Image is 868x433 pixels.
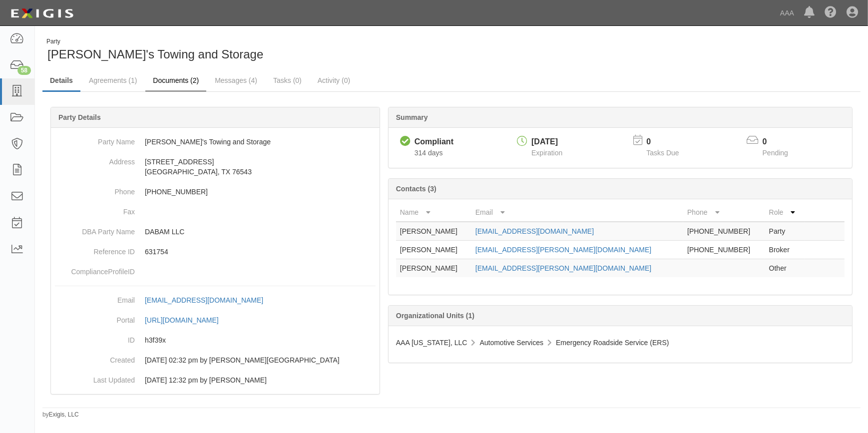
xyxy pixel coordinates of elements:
th: Role [765,203,805,222]
p: 631754 [145,247,376,257]
span: Expiration [531,149,562,157]
dt: ComplianceProfileID [55,262,135,277]
a: [EMAIL_ADDRESS][DOMAIN_NAME] [145,296,274,304]
dd: [PERSON_NAME]'s Towing and Storage [55,132,376,152]
i: Compliant [400,136,411,147]
td: Party [765,222,805,241]
td: [PHONE_NUMBER] [683,241,765,259]
a: Activity (0) [310,70,358,90]
th: Phone [683,203,765,222]
td: Other [765,259,805,278]
span: AAA [US_STATE], LLC [396,339,467,347]
dd: [STREET_ADDRESS] [GEOGRAPHIC_DATA], TX 76543 [55,152,376,182]
p: 0 [763,136,801,148]
dd: 11/26/2024 12:32 pm by Benjamin Tully [55,370,376,390]
a: [URL][DOMAIN_NAME] [145,316,230,324]
a: Agreements (1) [81,70,144,90]
dt: Party Name [55,132,135,147]
div: Party [46,37,263,46]
dt: ID [55,330,135,345]
dt: Reference ID [55,242,135,257]
a: [EMAIL_ADDRESS][PERSON_NAME][DOMAIN_NAME] [475,246,651,254]
i: Help Center - Complianz [825,7,837,19]
a: Exigis, LLC [49,411,79,418]
dt: Email [55,290,135,305]
a: AAA [775,3,799,23]
a: Documents (2) [145,70,206,92]
a: [EMAIL_ADDRESS][DOMAIN_NAME] [475,227,594,235]
dt: Last Updated [55,370,135,385]
img: logo-5460c22ac91f19d4615b14bd174203de0afe785f0fc80cf4dbbc73dc1793850b.png [7,4,76,22]
span: Automotive Services [480,339,544,347]
a: Tasks (0) [266,70,309,90]
dt: Phone [55,182,135,197]
small: by [42,411,79,419]
span: Since 11/15/2024 [415,149,443,157]
td: Broker [765,241,805,259]
span: [PERSON_NAME]'s Towing and Storage [47,47,263,61]
dt: Created [55,350,135,365]
th: Name [396,203,471,222]
dt: Fax [55,202,135,217]
div: [EMAIL_ADDRESS][DOMAIN_NAME] [145,295,263,305]
b: Party Details [58,113,101,121]
b: Organizational Units (1) [396,312,474,320]
td: [PERSON_NAME] [396,222,471,241]
b: Contacts (3) [396,185,436,193]
dd: h3f39x [55,330,376,350]
td: [PERSON_NAME] [396,241,471,259]
span: Tasks Due [646,149,679,157]
dd: 11/14/2024 02:32 pm by Nsy Archibong-Usoro [55,350,376,370]
b: Summary [396,113,428,121]
span: Pending [763,149,788,157]
a: Details [42,70,80,92]
div: Compliant [415,136,453,148]
a: Messages (4) [207,70,265,90]
div: Bill's Towing and Storage [42,37,444,63]
dd: [PHONE_NUMBER] [55,182,376,202]
div: [DATE] [531,136,562,148]
td: [PERSON_NAME] [396,259,471,278]
a: [EMAIL_ADDRESS][PERSON_NAME][DOMAIN_NAME] [475,264,651,272]
th: Email [471,203,683,222]
p: DABAM LLC [145,227,376,237]
p: 0 [646,136,691,148]
dt: Address [55,152,135,167]
div: 58 [17,66,31,75]
span: Emergency Roadside Service (ERS) [556,339,669,347]
dt: Portal [55,310,135,325]
td: [PHONE_NUMBER] [683,222,765,241]
dt: DBA Party Name [55,222,135,237]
